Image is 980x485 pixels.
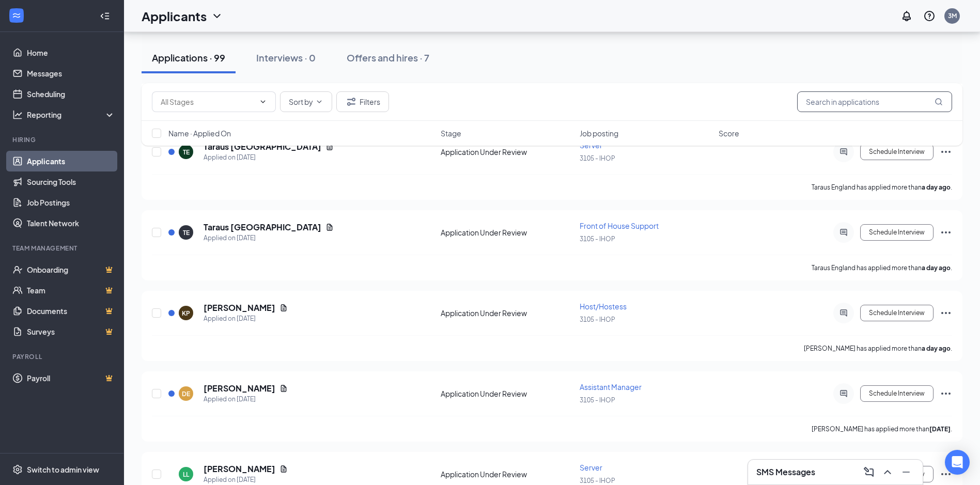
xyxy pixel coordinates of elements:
[11,10,22,21] svg: WorkstreamLogo
[860,305,934,321] button: Schedule Interview
[183,228,190,237] div: TE
[580,477,615,484] span: 3105 - IHOP
[204,463,275,475] h5: [PERSON_NAME]
[879,464,896,480] button: ChevronUp
[929,425,951,433] b: [DATE]
[12,352,113,361] div: Payroll
[256,51,316,64] div: Interviews · 0
[922,264,951,272] b: a day ago
[204,314,288,324] div: Applied on [DATE]
[812,183,952,192] p: Taraus England has applied more than .
[27,259,115,280] a: OnboardingCrown
[861,464,877,480] button: ComposeMessage
[940,307,952,319] svg: Ellipses
[12,109,23,120] svg: Analysis
[289,98,313,105] span: Sort by
[837,309,850,317] svg: ActiveChat
[441,128,461,138] span: Stage
[940,387,952,400] svg: Ellipses
[27,84,115,104] a: Scheduling
[812,425,952,433] p: [PERSON_NAME] has applied more than .
[797,91,952,112] input: Search in applications
[580,221,659,230] span: Front of House Support
[580,302,627,311] span: Host/Hostess
[142,7,207,25] h1: Applicants
[940,468,952,480] svg: Ellipses
[27,171,115,192] a: Sourcing Tools
[27,301,115,321] a: DocumentsCrown
[922,345,951,352] b: a day ago
[27,213,115,233] a: Talent Network
[804,344,952,353] p: [PERSON_NAME] has applied more than .
[580,316,615,323] span: 3105 - IHOP
[580,235,615,243] span: 3105 - IHOP
[940,226,952,239] svg: Ellipses
[580,396,615,404] span: 3105 - IHOP
[27,151,115,171] a: Applicants
[922,183,951,191] b: a day ago
[345,96,357,108] svg: Filter
[12,244,113,253] div: Team Management
[27,63,115,84] a: Messages
[945,450,970,475] div: Open Intercom Messenger
[325,223,334,231] svg: Document
[315,98,323,106] svg: ChevronDown
[441,227,573,238] div: Application Under Review
[27,42,115,63] a: Home
[100,11,110,21] svg: Collapse
[204,383,275,394] h5: [PERSON_NAME]
[863,466,875,478] svg: ComposeMessage
[580,382,642,392] span: Assistant Manager
[898,464,914,480] button: Minimize
[204,302,275,314] h5: [PERSON_NAME]
[27,368,115,388] a: PayrollCrown
[27,280,115,301] a: TeamCrown
[935,98,943,106] svg: MagnifyingGlass
[27,321,115,342] a: SurveysCrown
[948,11,957,20] div: 3M
[12,135,113,144] div: Hiring
[812,263,952,272] p: Taraus England has applied more than .
[580,154,615,162] span: 3105 - IHOP
[580,463,602,472] span: Server
[900,10,913,22] svg: Notifications
[204,233,334,243] div: Applied on [DATE]
[280,91,332,112] button: Sort byChevronDown
[279,465,288,473] svg: Document
[860,224,934,241] button: Schedule Interview
[441,388,573,399] div: Application Under Review
[881,466,894,478] svg: ChevronUp
[347,51,429,64] div: Offers and hires · 7
[259,98,267,106] svg: ChevronDown
[27,109,116,120] div: Reporting
[182,389,190,398] div: DE
[27,464,99,475] div: Switch to admin view
[12,464,23,475] svg: Settings
[27,192,115,213] a: Job Postings
[336,91,389,112] button: Filter Filters
[580,128,618,138] span: Job posting
[279,304,288,312] svg: Document
[204,394,288,404] div: Applied on [DATE]
[900,466,912,478] svg: Minimize
[183,470,189,479] div: LL
[837,389,850,398] svg: ActiveChat
[211,10,223,22] svg: ChevronDown
[182,309,190,318] div: KP
[441,308,573,318] div: Application Under Review
[719,128,739,138] span: Score
[204,152,334,163] div: Applied on [DATE]
[204,222,321,233] h5: Taraus [GEOGRAPHIC_DATA]
[923,10,936,22] svg: QuestionInfo
[756,466,815,478] h3: SMS Messages
[204,475,288,485] div: Applied on [DATE]
[279,384,288,393] svg: Document
[168,128,231,138] span: Name · Applied On
[441,469,573,479] div: Application Under Review
[837,228,850,237] svg: ActiveChat
[161,96,255,107] input: All Stages
[152,51,225,64] div: Applications · 99
[860,385,934,402] button: Schedule Interview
